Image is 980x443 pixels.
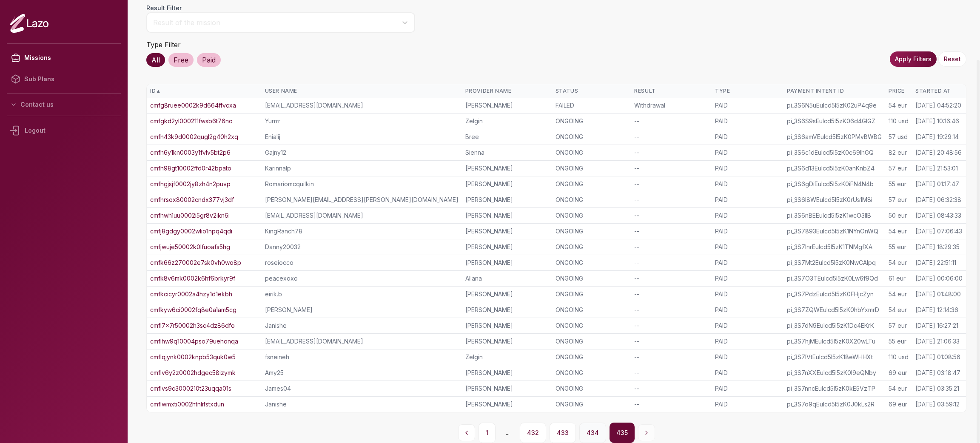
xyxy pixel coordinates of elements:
[265,117,459,125] div: Yurrrr
[634,196,708,204] div: --
[787,148,882,157] div: pi_3S6c1dEulcd5I5zK0c69lhGQ
[787,243,882,251] div: pi_3S7InrEulcd5I5zK1TNMgfXA
[465,180,549,188] div: [PERSON_NAME]
[889,243,909,251] div: 55 eur
[265,243,459,251] div: Danny20032
[787,258,882,267] div: pi_3S7Mt2Eulcd5I5zK0NwCAlpq
[890,51,937,67] button: Apply Filters
[915,180,959,188] div: [DATE] 01:17:47
[787,290,882,298] div: pi_3S7PdzEulcd5I5zK0FHjcZyn
[556,88,628,94] div: Status
[150,133,238,141] a: cmfh43k9d0002qugl2g40h2xq
[715,337,780,346] div: PAID
[889,384,909,393] div: 54 eur
[150,227,232,236] a: cmfj8gdgy0002wlio1npq4qdi
[715,258,780,267] div: PAID
[150,321,235,330] a: cmfl7x7r50002h3sc4dz86dfo
[465,101,549,110] div: [PERSON_NAME]
[915,196,961,204] div: [DATE] 06:32:38
[556,400,628,409] div: ONGOING
[556,227,628,236] div: ONGOING
[465,353,549,361] div: Zelgin
[787,306,882,314] div: pi_3S7ZQWEulcd5I5zK0hbYxmrD
[889,88,909,94] div: Price
[265,384,459,393] div: James04
[715,384,780,393] div: PAID
[715,353,780,361] div: PAID
[915,258,956,267] div: [DATE] 22:51:11
[153,17,393,28] div: Result of the mission
[150,274,235,283] a: cmfk8v6mk0002k6hf6brkyr9f
[634,384,708,393] div: --
[465,164,549,173] div: [PERSON_NAME]
[715,306,780,314] div: PAID
[265,290,459,298] div: eirik.b
[715,148,780,157] div: PAID
[715,133,780,141] div: PAID
[634,164,708,173] div: --
[150,258,241,267] a: cmfk66z270002e7sk0vh0wo8p
[265,321,459,330] div: Janishe
[465,243,549,251] div: [PERSON_NAME]
[634,243,708,251] div: --
[556,243,628,251] div: ONGOING
[787,369,882,377] div: pi_3S7nXXEulcd5I5zK0l9eQNby
[146,4,415,12] label: Result Filter
[556,117,628,125] div: ONGOING
[265,133,459,141] div: Enialij
[915,290,961,298] div: [DATE] 01:48:00
[265,400,459,409] div: Janishe
[889,117,909,125] div: 110 usd
[150,196,234,204] a: cmfhrsox80002cndx377vj3df
[265,227,459,236] div: KingRanch78
[915,321,958,330] div: [DATE] 16:27:21
[787,133,882,141] div: pi_3S6amVEulcd5I5zK0PMvBWBG
[938,51,966,67] button: Reset
[150,164,231,173] a: cmfh98gt10002ffd0r42bpato
[634,353,708,361] div: --
[465,369,549,377] div: [PERSON_NAME]
[265,211,459,220] div: [EMAIL_ADDRESS][DOMAIN_NAME]
[915,384,959,393] div: [DATE] 03:35:21
[579,423,606,443] button: 434
[556,211,628,220] div: ONGOING
[265,258,459,267] div: roseiocco
[520,423,546,443] button: 432
[150,211,230,220] a: cmfhwh1uu0002i5gr8v2ikn6i
[150,306,236,314] a: cmfkyw6ci0002fq8e0a1am5cg
[915,211,961,220] div: [DATE] 08:43:33
[556,321,628,330] div: ONGOING
[556,290,628,298] div: ONGOING
[915,101,961,110] div: [DATE] 04:52:20
[715,369,780,377] div: PAID
[465,211,549,220] div: [PERSON_NAME]
[787,180,882,188] div: pi_3S6gDiEulcd5I5zK0iFN4N4b
[915,353,960,361] div: [DATE] 01:08:56
[7,47,121,68] a: Missions
[465,384,549,393] div: [PERSON_NAME]
[889,369,909,377] div: 69 eur
[146,53,165,67] div: All
[634,211,708,220] div: --
[556,196,628,204] div: ONGOING
[889,274,909,283] div: 61 eur
[915,117,959,125] div: [DATE] 10:16:46
[787,274,882,283] div: pi_3S7O3TEulcd5I5zK0Lw6f9Qd
[915,227,962,236] div: [DATE] 07:06:43
[915,274,963,283] div: [DATE] 00:06:00
[150,148,231,157] a: cmfh6y1kn0003y1fvlv5bt2p6
[465,306,549,314] div: [PERSON_NAME]
[889,227,909,236] div: 54 eur
[479,423,496,443] button: 1
[715,196,780,204] div: PAID
[265,306,459,314] div: [PERSON_NAME]
[715,117,780,125] div: PAID
[610,423,635,443] button: 435
[915,243,960,251] div: [DATE] 18:29:35
[915,400,960,409] div: [DATE] 03:59:12
[550,423,576,443] button: 433
[787,88,882,94] div: Payment Intent ID
[150,290,232,298] a: cmfkcicyr0002a4hzy1d1ekbh
[556,274,628,283] div: ONGOING
[715,243,780,251] div: PAID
